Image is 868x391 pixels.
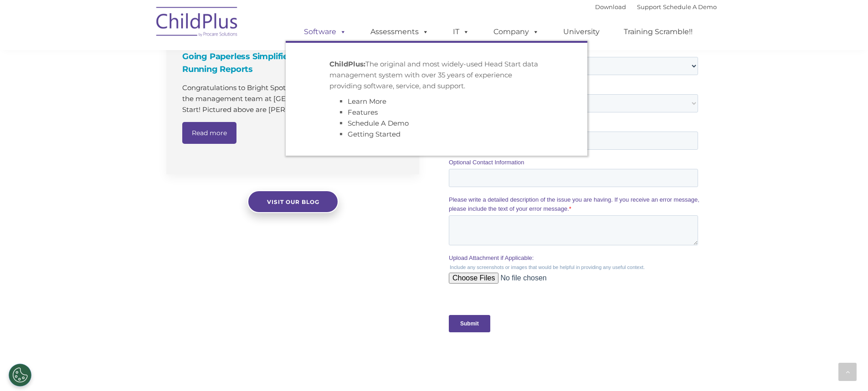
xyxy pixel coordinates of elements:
[247,190,339,213] a: Visit our blog
[637,3,661,10] a: Support
[615,23,702,41] a: Training Scramble!!
[9,364,31,386] button: Cookies Settings
[554,23,609,41] a: University
[127,60,154,67] span: Last name
[595,3,717,10] font: |
[127,97,165,104] span: Phone number
[182,50,406,76] h4: Going Paperless Simplifies Monitoring Data and Running Reports
[348,119,409,127] a: Schedule A Demo
[663,3,717,10] a: Schedule A Demo
[348,130,401,138] a: Getting Started
[295,23,355,41] a: Software
[484,23,548,41] a: Company
[348,97,386,106] a: Learn More
[595,3,626,10] a: Download
[329,60,365,68] strong: ChildPlus:
[361,23,438,41] a: Assessments
[348,108,378,117] a: Features
[329,59,544,91] p: The original and most widely-used Head Start data management system with over 35 years of experie...
[182,122,236,144] a: Read more
[182,82,406,115] p: Congratulations to Bright Spots winners [PERSON_NAME] and the management team at [GEOGRAPHIC_DATA...
[152,0,243,46] img: ChildPlus by Procare Solutions
[267,198,319,205] span: Visit our blog
[444,23,478,41] a: IT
